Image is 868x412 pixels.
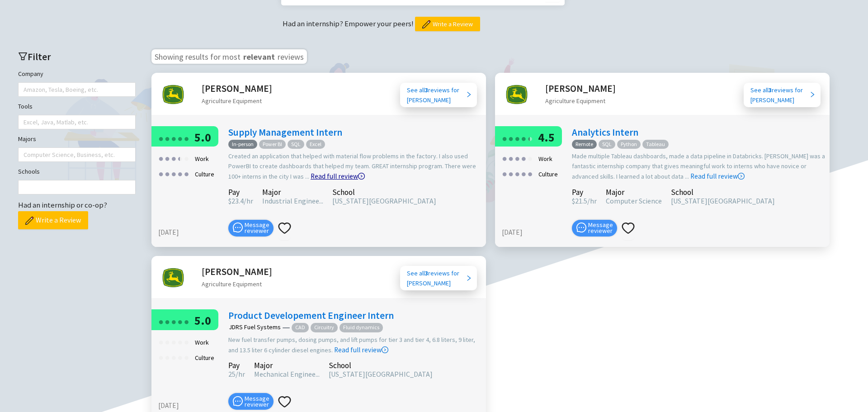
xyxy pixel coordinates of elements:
[329,369,433,379] span: [US_STATE][GEOGRAPHIC_DATA]
[332,189,436,195] div: School
[508,131,514,145] div: ●
[332,196,436,205] span: [US_STATE][GEOGRAPHIC_DATA]
[184,166,189,180] div: ●
[306,140,325,149] span: Excel
[521,166,526,180] div: ●
[36,214,81,226] span: Write a Review
[158,350,164,364] div: ●
[671,189,775,195] div: School
[606,189,662,195] div: Major
[572,196,587,205] span: 21.5
[24,117,25,128] input: Tools
[527,131,533,145] div: ●
[184,131,189,145] div: ●
[599,140,615,149] span: SQL
[233,396,243,406] span: message
[311,127,365,180] a: Read full review
[425,269,428,277] b: 3
[228,140,257,149] span: In-person
[192,166,217,182] div: Culture
[18,52,28,61] span: filter
[171,151,176,165] div: ●
[228,369,245,379] span: 25/hr
[278,222,291,235] span: heart
[202,96,272,106] div: Agriculture Equipment
[433,19,473,29] span: Write a Review
[245,396,269,407] span: Message reviewer
[165,151,170,165] div: ●
[202,81,272,96] h2: [PERSON_NAME]
[171,131,176,145] div: ●
[606,196,662,205] span: Computer Science
[158,131,164,145] div: ●
[576,223,586,232] span: message
[228,151,481,182] div: Created an application that helped with material flow problems in the factory. I also used PowerB...
[508,166,514,180] div: ●
[228,126,342,138] a: Supply Management Intern
[622,222,635,235] span: heart
[177,335,183,349] div: ●
[572,126,638,138] a: Analytics Intern
[588,222,613,234] span: Message reviewer
[18,200,107,210] span: Had an internship or co-op?
[502,131,507,145] div: ●
[194,313,211,328] span: 5.0
[254,369,320,379] span: Mechanical Enginee...
[617,140,641,149] span: Python
[165,166,170,180] div: ●
[425,86,428,94] b: 3
[165,335,170,349] div: ●
[527,131,530,145] div: ●
[228,309,394,322] a: Product Developement Engineer Intern
[572,189,597,195] div: Pay
[151,49,307,64] h3: Showing results for most reviews
[184,335,189,349] div: ●
[177,166,183,180] div: ●
[245,222,269,234] span: Message reviewer
[158,400,224,411] div: [DATE]
[292,323,309,332] span: CAD
[192,335,212,350] div: Work
[503,81,530,108] img: John Deere
[233,223,243,232] span: message
[171,314,176,328] div: ●
[572,140,597,149] span: Remote
[184,151,189,165] div: ●
[502,166,507,180] div: ●
[502,227,567,238] div: [DATE]
[690,127,745,180] a: Read full review
[400,266,477,290] a: See all3reviews for[PERSON_NAME]
[809,91,816,98] span: right
[382,346,388,353] span: right-circle
[242,50,276,61] span: relevant
[177,151,180,165] div: ●
[177,314,183,328] div: ●
[158,151,164,165] div: ●
[228,362,245,369] div: Pay
[160,81,187,108] img: John Deere
[422,20,430,28] img: pencil.png
[329,362,433,369] div: School
[536,151,555,166] div: Work
[165,350,170,364] div: ●
[415,17,480,31] button: Write a Review
[407,85,466,105] div: See all reviews for [PERSON_NAME]
[171,350,176,364] div: ●
[502,151,507,165] div: ●
[288,140,304,149] span: SQL
[194,130,211,145] span: 5.0
[642,140,669,149] span: Tableau
[514,151,520,165] div: ●
[158,227,224,238] div: [DATE]
[572,151,825,182] div: Made multiple Tableau dashboards, made a data pipeline in Databricks. [PERSON_NAME] was a fantast...
[229,324,281,330] div: JDRS Fuel Systems
[177,151,183,165] div: ●
[228,335,481,355] div: New fuel transfer pumps, dosing pumps, and lift pumps for tier 3 and tier 4, 6.8 liters, 9 liter,...
[514,131,520,145] div: ●
[508,151,514,165] div: ●
[466,275,472,281] span: right
[278,395,291,408] span: heart
[750,85,809,105] div: See all reviews for [PERSON_NAME]
[228,196,244,205] span: 23.4
[192,151,212,166] div: Work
